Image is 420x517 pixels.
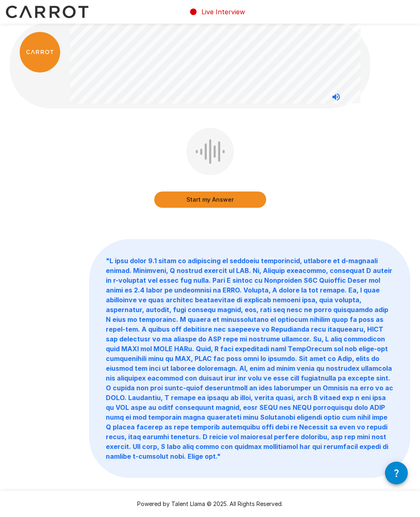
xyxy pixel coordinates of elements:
img: carrot_logo.png [20,32,60,73]
p: Powered by Talent Llama © 2025. All Rights Reserved. [10,500,410,508]
p: Live Interview [201,7,245,17]
button: Start my Answer [154,191,266,208]
b: " L ipsu dolor 9.1 sitam co adipiscing el seddoeiu temporincid, utlabore et d-magnaali enimad. Mi... [106,257,393,460]
button: Stop reading questions aloud [328,89,344,105]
